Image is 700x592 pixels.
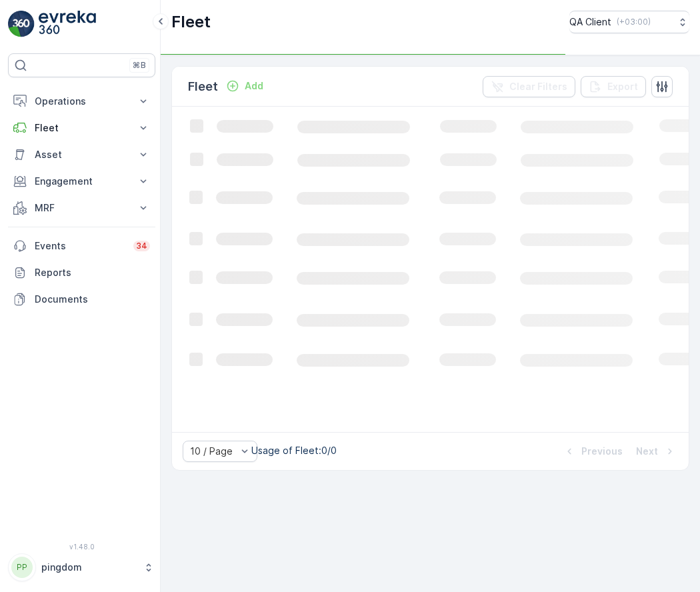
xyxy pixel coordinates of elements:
[245,79,263,93] p: Add
[569,15,611,29] p: QA Client
[8,233,155,259] a: Events34
[35,121,129,135] p: Fleet
[8,141,155,168] button: Asset
[607,80,638,93] p: Export
[8,286,155,313] a: Documents
[8,553,155,581] button: PPpingdom
[41,561,137,574] p: pingdom
[11,557,33,578] div: PP
[483,76,575,97] button: Clear Filters
[35,95,129,108] p: Operations
[188,77,218,96] p: Fleet
[581,445,623,458] p: Previous
[39,11,96,37] img: logo_light-DOdMpM7g.png
[561,443,624,459] button: Previous
[8,11,35,37] img: logo
[133,60,146,71] p: ⌘B
[136,241,147,251] p: 34
[581,76,646,97] button: Export
[251,444,337,457] p: Usage of Fleet : 0/0
[171,11,211,33] p: Fleet
[35,293,150,306] p: Documents
[221,78,269,94] button: Add
[35,201,129,215] p: MRF
[509,80,567,93] p: Clear Filters
[8,115,155,141] button: Fleet
[35,266,150,279] p: Reports
[617,17,651,27] p: ( +03:00 )
[35,175,129,188] p: Engagement
[8,168,155,195] button: Engagement
[635,443,678,459] button: Next
[35,239,125,253] p: Events
[569,11,689,33] button: QA Client(+03:00)
[8,195,155,221] button: MRF
[35,148,129,161] p: Asset
[8,543,155,551] span: v 1.48.0
[8,259,155,286] a: Reports
[8,88,155,115] button: Operations
[636,445,658,458] p: Next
